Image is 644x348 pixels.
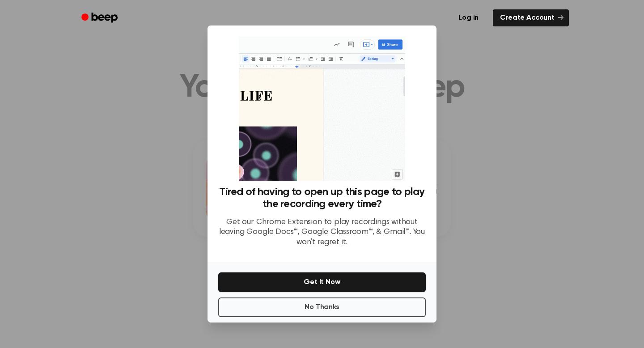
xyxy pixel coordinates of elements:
[493,9,569,26] a: Create Account
[449,8,487,28] a: Log in
[218,217,426,248] p: Get our Chrome Extension to play recordings without leaving Google Docs™, Google Classroom™, & Gm...
[218,186,426,210] h3: Tired of having to open up this page to play the recording every time?
[75,9,126,27] a: Beep
[218,272,426,292] button: Get It Now
[218,297,426,317] button: No Thanks
[239,36,405,181] img: Beep extension in action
